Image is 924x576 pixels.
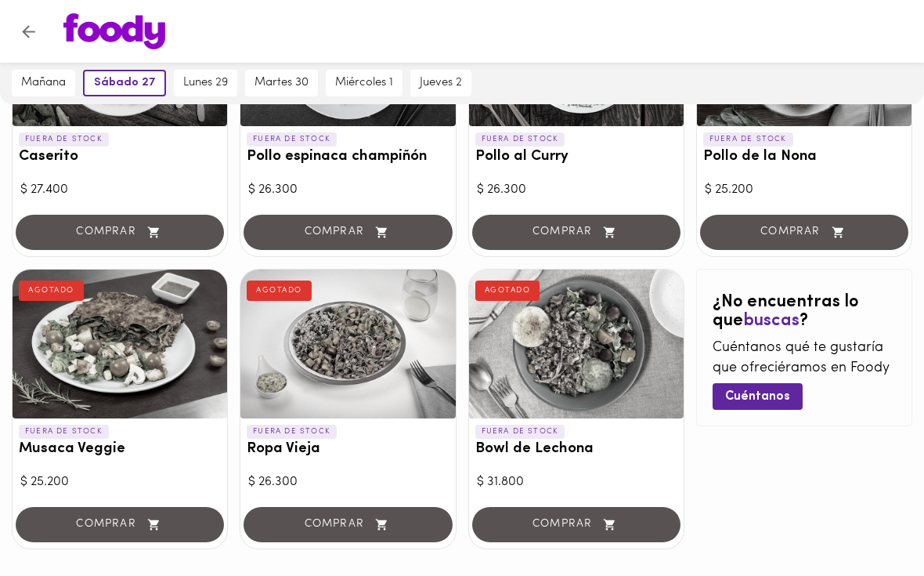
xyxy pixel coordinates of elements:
div: $ 26.300 [248,181,447,199]
h3: Pollo espinaca champiñón [247,149,449,165]
h2: ¿No encuentras lo que ? [713,293,896,331]
div: Musaca Veggie [13,270,227,418]
button: miércoles 1 [326,70,402,96]
p: FUERA DE STOCK [475,132,565,147]
button: Volver [9,13,48,51]
p: FUERA DE STOCK [475,425,565,439]
div: $ 25.200 [20,473,219,491]
div: AGOTADO [247,281,312,301]
p: FUERA DE STOCK [19,132,109,147]
span: mañana [21,76,66,90]
div: AGOTADO [475,281,540,301]
div: $ 25.200 [705,181,904,199]
iframe: Messagebird Livechat Widget [833,485,908,560]
h3: Ropa Vieja [247,441,449,458]
p: FUERA DE STOCK [19,425,109,439]
span: sábado 27 [94,76,155,90]
span: martes 30 [254,76,309,90]
span: lunes 29 [183,76,228,90]
h3: Bowl de Lechona [475,441,677,458]
p: Cuéntanos qué te gustaría que ofreciéramos en Foody [713,339,896,379]
button: martes 30 [245,70,318,96]
button: Cuéntanos [713,383,803,409]
div: $ 26.300 [477,181,676,199]
button: jueves 2 [410,70,471,96]
h3: Caserito [19,149,221,165]
span: miércoles 1 [335,76,393,90]
div: AGOTADO [19,281,84,301]
div: $ 31.800 [477,473,676,491]
button: sábado 27 [83,70,166,96]
button: lunes 29 [174,70,237,96]
p: FUERA DE STOCK [703,132,793,147]
div: Ropa Vieja [240,270,455,418]
span: jueves 2 [420,76,462,90]
img: logo.png [63,13,165,49]
span: Cuéntanos [725,389,790,404]
span: buscas [743,312,799,330]
h3: Pollo de la Nona [703,149,905,165]
p: FUERA DE STOCK [247,132,337,147]
div: $ 27.400 [20,181,219,199]
p: FUERA DE STOCK [247,425,337,439]
div: $ 26.300 [248,473,447,491]
h3: Pollo al Curry [475,149,677,165]
h3: Musaca Veggie [19,441,221,458]
button: mañana [12,70,75,96]
div: Bowl de Lechona [469,270,684,418]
